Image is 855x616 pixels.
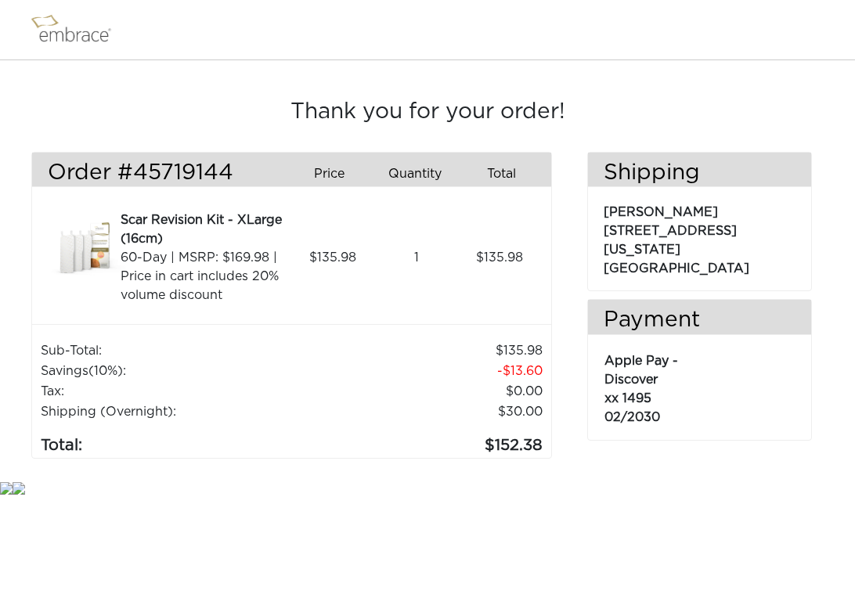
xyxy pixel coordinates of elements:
[121,211,286,248] div: Scar Revision Kit - XLarge (16cm)
[40,422,316,458] td: Total:
[588,308,811,334] h3: Payment
[316,402,543,422] td: $30.00
[88,365,123,377] span: (10%)
[604,355,678,386] span: Apple Pay - Discover
[40,381,316,402] td: Tax:
[316,381,543,402] td: 0.00
[121,248,286,304] div: 60-Day | MSRP: $169.98 | Price in cart includes 20% volume discount
[604,392,651,405] span: xx 1495
[316,422,543,458] td: 152.38
[40,340,316,361] td: Sub-Total:
[48,160,280,187] h3: Order #45719144
[13,482,25,495] img: star.gif
[31,99,824,126] h3: Thank you for your order!
[604,411,660,423] span: 02/2030
[414,248,419,267] span: 1
[309,248,356,267] span: 135.98
[48,211,126,289] img: 3dfb6d7a-8da9-11e7-b605-02e45ca4b85b.jpeg
[464,160,550,187] div: Total
[316,361,543,381] td: 13.60
[40,402,316,422] td: Shipping (Overnight):
[604,195,795,278] p: [PERSON_NAME] [STREET_ADDRESS] [US_STATE][GEOGRAPHIC_DATA]
[476,248,523,267] span: 135.98
[291,160,377,187] div: Price
[588,160,811,187] h3: Shipping
[27,10,129,49] img: logo.png
[388,164,442,183] span: Quantity
[40,361,316,381] td: Savings :
[316,340,543,361] td: 135.98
